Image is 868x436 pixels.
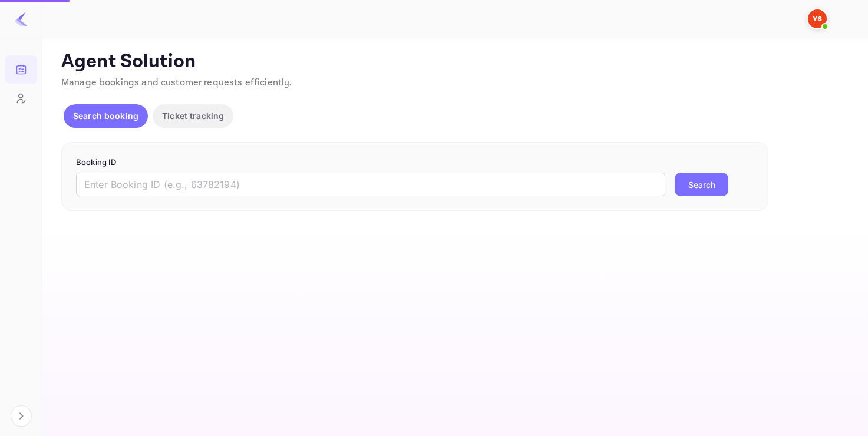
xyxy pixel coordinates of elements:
[14,12,28,26] img: LiteAPI
[73,110,138,122] p: Search booking
[76,157,754,169] p: Booking ID
[808,9,827,28] img: Yandex Support
[61,77,292,89] span: Manage bookings and customer requests efficiently.
[675,173,728,196] button: Search
[5,84,37,111] a: Customers
[11,405,32,427] button: Expand navigation
[162,110,224,122] p: Ticket tracking
[61,50,847,74] p: Agent Solution
[76,173,665,196] input: Enter Booking ID (e.g., 63782194)
[5,55,37,82] a: Bookings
